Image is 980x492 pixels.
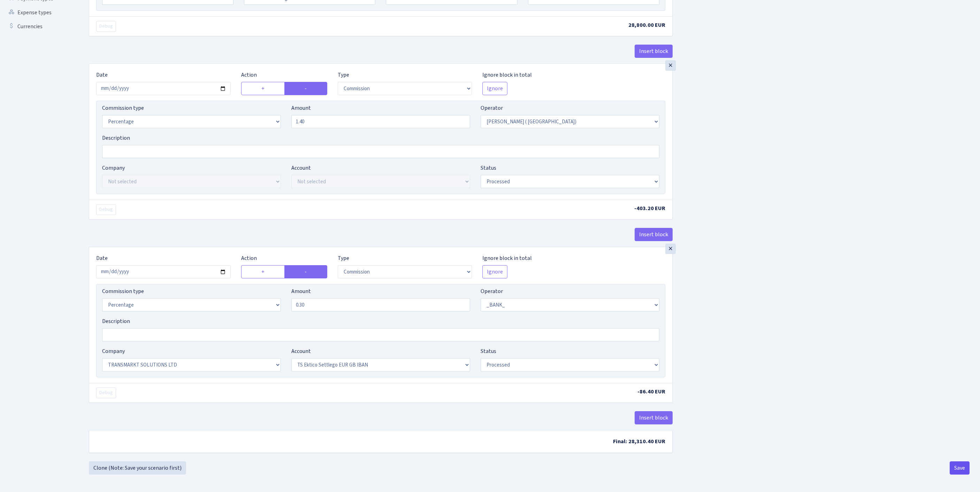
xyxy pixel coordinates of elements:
label: + [241,265,285,278]
button: Ignore [482,265,507,278]
label: Operator [481,104,503,112]
span: 28,800.00 EUR [628,21,665,29]
label: Action [241,71,257,79]
button: Ignore [482,82,507,95]
button: Insert block [635,411,673,424]
label: - [284,82,327,95]
label: Company [102,347,125,355]
a: Expense types [3,6,73,20]
label: Amount [291,104,311,112]
label: Ignore block in total [482,71,532,79]
div: × [665,60,676,71]
button: Debug [96,21,116,32]
label: - [284,265,327,278]
label: Description [102,134,130,142]
a: Currencies [3,20,73,33]
label: Amount [291,287,311,295]
label: Type [338,71,349,79]
span: -86.40 EUR [637,388,665,395]
label: Commission type [102,104,144,112]
label: Ignore block in total [482,254,532,262]
label: Action [241,254,257,262]
label: Commission type [102,287,144,295]
label: Status [481,347,496,355]
button: Insert block [635,228,673,241]
span: -403.20 EUR [634,205,665,212]
label: + [241,82,285,95]
label: Date [96,71,108,79]
label: Status [481,164,496,172]
button: Debug [96,204,116,215]
label: Date [96,254,108,262]
label: Description [102,317,130,325]
label: Operator [481,287,503,295]
label: Account [291,164,311,172]
label: Account [291,347,311,355]
button: Debug [96,387,116,398]
button: Insert block [635,45,673,58]
label: Company [102,164,125,172]
div: × [665,244,676,254]
button: Save [950,461,970,475]
label: Type [338,254,349,262]
span: Final: 28,310.40 EUR [613,438,665,445]
a: Clone (Note: Save your scenario first) [89,461,186,475]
